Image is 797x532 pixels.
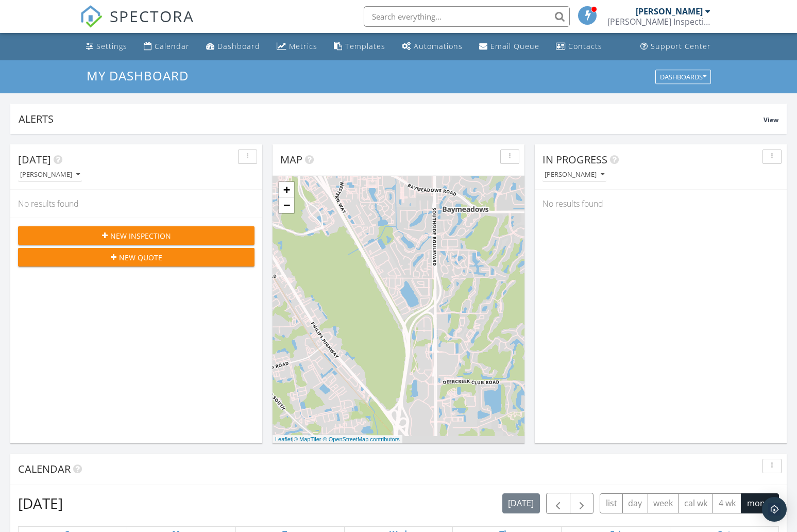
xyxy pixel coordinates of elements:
[279,182,294,197] a: Zoom in
[502,493,540,513] button: [DATE]
[119,252,162,263] span: New Quote
[279,197,294,213] a: Zoom out
[713,493,741,513] button: 4 wk
[345,41,385,51] div: Templates
[19,112,764,126] div: Alerts
[741,493,779,513] button: month
[648,493,679,513] button: week
[273,435,402,444] div: |
[217,41,260,51] div: Dashboard
[364,6,570,27] input: Search everything...
[18,493,63,513] h2: [DATE]
[600,493,623,513] button: list
[289,41,317,51] div: Metrics
[398,37,467,56] a: Automations (Basic)
[82,37,131,56] a: Settings
[18,226,255,245] button: New Inspection
[10,190,262,218] div: No results found
[535,190,787,218] div: No results found
[96,41,127,51] div: Settings
[110,230,171,241] span: New Inspection
[294,436,321,442] a: © MapTiler
[80,5,103,28] img: The Best Home Inspection Software - Spectora
[542,168,606,182] button: [PERSON_NAME]
[323,436,400,442] a: © OpenStreetMap contributors
[202,37,264,56] a: Dashboard
[545,171,604,178] div: [PERSON_NAME]
[414,41,463,51] div: Automations
[660,73,706,80] div: Dashboards
[140,37,194,56] a: Calendar
[679,493,714,513] button: cal wk
[273,37,321,56] a: Metrics
[546,493,570,514] button: Previous month
[475,37,544,56] a: Email Queue
[636,37,715,56] a: Support Center
[18,168,82,182] button: [PERSON_NAME]
[80,14,194,36] a: SPECTORA
[542,153,607,167] span: In Progress
[570,493,594,514] button: Next month
[552,37,606,56] a: Contacts
[762,497,787,522] div: Open Intercom Messenger
[622,493,648,513] button: day
[490,41,539,51] div: Email Queue
[636,6,703,16] div: [PERSON_NAME]
[18,248,255,267] button: New Quote
[18,153,51,167] span: [DATE]
[275,436,292,442] a: Leaflet
[607,16,710,27] div: Barkman Inspections
[110,5,194,27] span: SPECTORA
[568,41,602,51] div: Contacts
[651,41,711,51] div: Support Center
[330,37,389,56] a: Templates
[655,70,711,84] button: Dashboards
[155,41,190,51] div: Calendar
[18,462,71,476] span: Calendar
[20,171,80,178] div: [PERSON_NAME]
[87,67,189,84] span: My Dashboard
[764,115,778,124] span: View
[280,153,302,167] span: Map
